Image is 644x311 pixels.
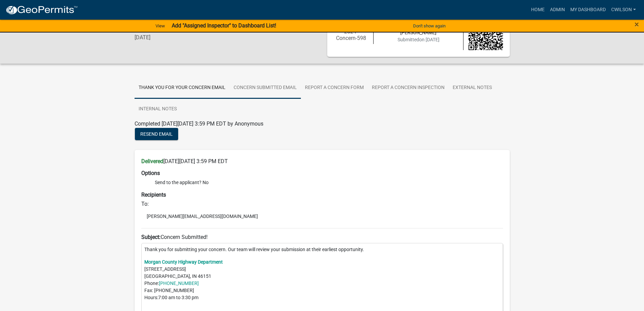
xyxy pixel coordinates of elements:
[301,77,368,99] a: Report A Concern Form
[528,3,547,16] a: Home
[568,3,609,16] a: My Dashboard
[141,201,503,207] h6: To:
[135,128,178,140] button: Resend Email
[135,120,263,127] span: Completed [DATE][DATE] 3:59 PM EDT by Anonymous
[153,20,168,31] a: View
[141,192,166,198] strong: Recipients
[141,211,503,221] li: [PERSON_NAME][EMAIL_ADDRESS][DOMAIN_NAME]
[140,131,173,136] span: Resend Email
[469,16,503,50] img: QR code
[635,20,639,28] button: Close
[144,259,500,301] p: [STREET_ADDRESS] [GEOGRAPHIC_DATA], IN 46151 Phone: Fax: [PHONE_NUMBER] Hours:7:00 am to 3:30 pm
[410,20,448,31] button: Don't show again
[449,77,496,99] a: External Notes
[159,281,199,286] a: [PHONE_NUMBER]
[635,20,639,29] span: ×
[144,246,500,253] p: Thank you for submitting your concern. Our team will review your submission at their earliest opp...
[609,3,639,16] a: cwilson
[144,259,223,265] a: Morgan County Highway Department
[141,234,503,240] h6: Concern Submitted!
[547,3,568,16] a: Admin
[141,170,160,176] strong: Options
[135,98,181,120] a: Internal Notes
[398,37,439,42] span: Submitted on [DATE]
[135,34,189,41] h6: [DATE]
[172,22,276,29] strong: Add "Assigned Inspector" to Dashboard List!
[141,158,163,164] strong: Delivered
[135,77,230,99] a: Thank You for Your Concern Email
[334,28,368,41] h6: 2024-Concern-598
[155,179,503,186] li: Send to the applicant? No
[230,77,301,99] a: Concern Submitted Email
[141,234,161,240] strong: Subject:
[141,158,503,164] h6: [DATE][DATE] 3:59 PM EDT
[368,77,449,99] a: Report A Concern Inspection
